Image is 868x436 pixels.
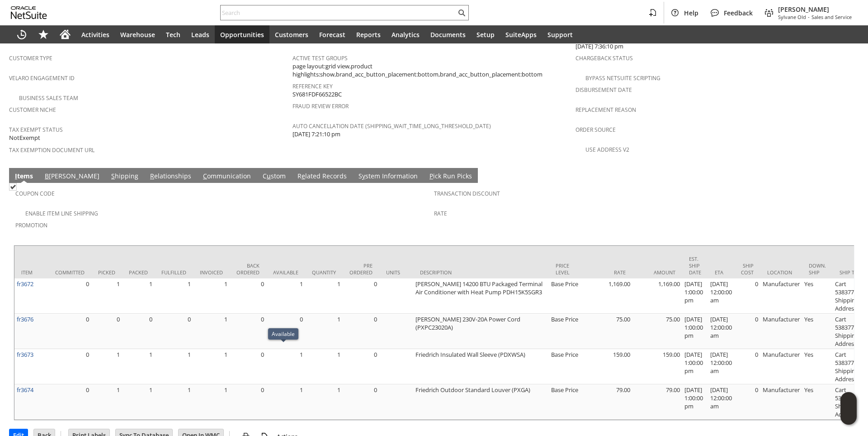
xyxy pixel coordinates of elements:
[802,278,833,314] td: Yes
[91,384,122,420] td: 1
[349,262,373,276] div: Pre Ordered
[122,349,155,384] td: 1
[708,278,734,314] td: [DATE] 12:00:00 am
[305,384,343,420] td: 1
[267,172,271,180] span: u
[778,5,852,14] span: [PERSON_NAME]
[583,384,632,420] td: 79.00
[639,269,675,276] div: Amount
[60,29,71,40] svg: Home
[292,62,571,79] span: page layout:grid view,product highlights:show,brand_acc_button_placement:bottom,brand_acc_button_...
[122,384,155,420] td: 1
[590,269,626,276] div: Rate
[682,314,708,349] td: [DATE] 1:00:00 pm
[833,278,867,314] td: Cart 5383770: Shipping Address
[576,86,632,94] a: Disbursement Date
[576,42,623,51] span: [DATE] 7:36:10 pm
[17,350,33,359] a: fr3673
[292,90,342,99] span: SY681FDF66522BC
[632,384,682,420] td: 79.00
[269,25,314,43] a: Customers
[161,269,186,276] div: Fulfilled
[9,183,17,191] img: Checked
[295,172,349,182] a: Related Records
[809,262,826,276] div: Down. Ship
[840,392,857,425] iframe: Click here to launch Oracle Guided Learning Help Panel
[808,14,810,20] span: -
[9,134,40,142] span: NotExempt
[708,349,734,384] td: [DATE] 12:00:00 am
[682,349,708,384] td: [DATE] 1:00:00 pm
[76,25,115,43] a: Activities
[305,314,343,349] td: 1
[221,7,456,18] input: Search
[724,9,753,17] span: Feedback
[42,172,102,182] a: B[PERSON_NAME]
[91,278,122,314] td: 1
[682,278,708,314] td: [DATE] 1:00:00 pm
[193,384,230,420] td: 1
[111,172,115,180] span: S
[193,278,230,314] td: 1
[583,314,632,349] td: 75.00
[129,269,148,276] div: Packed
[17,386,33,394] a: fr3674
[429,172,433,180] span: P
[413,278,549,314] td: [PERSON_NAME] 14200 BTU Packaged Terminal Air Conditioner with Heat Pump PDH15K5SGR3
[542,25,578,43] a: Support
[115,25,160,43] a: Warehouse
[292,54,348,62] a: Active Test Groups
[583,278,632,314] td: 1,169.00
[200,269,223,276] div: Invoiced
[343,349,379,384] td: 0
[734,384,760,420] td: 0
[91,349,122,384] td: 1
[91,314,122,349] td: 0
[215,25,269,43] a: Opportunities
[21,269,42,276] div: Item
[471,25,500,43] a: Setup
[351,25,386,43] a: Reports
[500,25,542,43] a: SuiteApps
[150,172,154,180] span: R
[413,314,549,349] td: [PERSON_NAME] 230V-20A Power Cord (PXPC23020A)
[708,384,734,420] td: [DATE] 12:00:00 am
[55,269,85,276] div: Committed
[840,409,857,425] span: Oracle Guided Learning Widget. To move around, please hold and drag
[413,384,549,420] td: Friedrich Outdoor Standard Louver (PXGA)
[230,278,266,314] td: 0
[155,349,193,384] td: 1
[15,221,47,229] a: Promotion
[81,30,109,39] span: Activities
[802,384,833,420] td: Yes
[734,278,760,314] td: 0
[632,314,682,349] td: 75.00
[98,269,115,276] div: Picked
[585,74,660,82] a: Bypass NetSuite Scripting
[272,330,295,338] div: Available
[585,146,629,153] a: Use Address V2
[155,384,193,420] td: 1
[833,314,867,349] td: Cart 5383770: Shipping Address
[319,30,345,39] span: Forecast
[122,314,155,349] td: 0
[15,172,17,180] span: I
[547,30,573,39] span: Support
[15,190,55,197] a: Coupon Code
[155,314,193,349] td: 0
[386,269,406,276] div: Units
[9,106,56,114] a: Customer Niche
[420,269,542,276] div: Description
[549,384,583,420] td: Base Price
[54,25,76,43] a: Home
[230,314,266,349] td: 0
[38,29,49,40] svg: Shortcuts
[160,25,186,43] a: Tech
[148,172,193,182] a: Relationships
[19,94,78,102] a: Business Sales Team
[840,269,860,276] div: Ship To
[767,269,795,276] div: Location
[11,6,47,19] svg: logo
[684,9,698,17] span: Help
[186,25,215,43] a: Leads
